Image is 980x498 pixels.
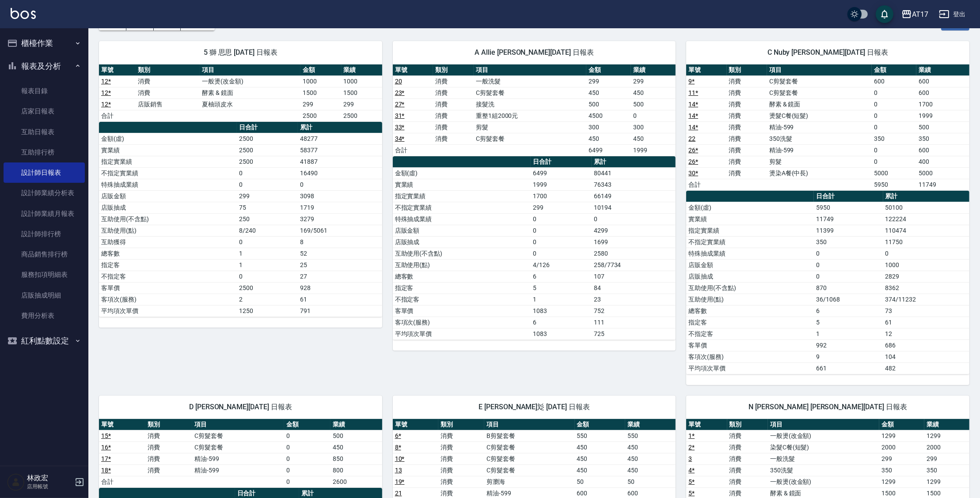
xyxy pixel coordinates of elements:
td: 1500 [300,87,341,98]
td: 1 [237,259,298,271]
th: 金額 [586,64,631,76]
td: 1250 [237,305,298,317]
td: 客單價 [393,305,531,317]
td: 不指定實業績 [393,202,531,213]
td: 36/1068 [814,294,883,305]
td: 25 [298,259,382,271]
td: 661 [814,362,883,374]
td: 特殊抽成業績 [99,179,237,190]
td: 500 [586,98,631,110]
td: 482 [883,362,969,374]
td: 500 [916,121,969,133]
td: 122224 [883,213,969,225]
a: 商品銷售排行榜 [4,244,85,264]
a: 店販抽成明細 [4,285,85,306]
td: 2829 [883,271,969,282]
td: 酵素 & 鏡面 [200,87,300,98]
td: 500 [631,98,676,110]
td: 1000 [300,75,341,87]
table: a dense table [99,122,382,317]
td: 66149 [592,190,676,202]
td: 消費 [727,144,767,156]
th: 項目 [192,419,284,430]
td: 2500 [237,144,298,156]
td: 消費 [433,75,474,87]
a: 報表目錄 [4,81,85,101]
td: 5000 [916,167,969,179]
td: 61 [883,317,969,328]
td: 店販抽成 [99,202,237,213]
td: 特殊抽成業績 [393,213,531,225]
td: 350洗髮 [767,133,872,144]
th: 日合計 [531,156,592,168]
td: 1083 [531,305,592,317]
th: 業績 [631,64,676,76]
td: 600 [916,144,969,156]
td: 合計 [393,144,433,156]
td: 2500 [237,156,298,167]
td: 0 [237,271,298,282]
td: 消費 [727,121,767,133]
a: 設計師業績分析表 [4,183,85,203]
td: 2 [237,294,298,305]
td: 燙髮C餐(短髮) [767,110,872,121]
td: 消費 [727,87,767,98]
td: 0 [531,225,592,236]
img: Logo [11,8,36,19]
td: 客單價 [99,282,237,294]
td: 48277 [298,133,382,144]
img: Person [7,473,25,491]
td: 5950 [814,202,883,213]
td: 0 [531,248,592,259]
table: a dense table [393,156,676,340]
td: 互助使用(不含點) [393,248,531,259]
td: 6 [531,271,592,282]
td: C剪髮套餐 [767,75,872,87]
td: 1999 [916,110,969,121]
div: AT17 [912,9,928,20]
td: 6499 [586,144,631,156]
td: 76343 [592,179,676,190]
th: 單號 [99,64,136,76]
th: 項目 [484,419,575,430]
th: 累計 [883,191,969,202]
td: 0 [872,144,916,156]
td: 店販金額 [393,225,531,236]
td: 0 [237,179,298,190]
td: 0 [531,236,592,248]
p: 店用帳號 [27,483,72,490]
td: 84 [592,282,676,294]
th: 單號 [99,419,145,430]
td: 0 [872,98,916,110]
td: 928 [298,282,382,294]
td: 11750 [883,236,969,248]
a: 費用分析表 [4,306,85,326]
th: 業績 [342,64,382,76]
td: 1700 [531,190,592,202]
th: 單號 [393,419,439,430]
td: C剪髮套餐 [474,133,586,144]
td: 23 [592,294,676,305]
td: 0 [237,236,298,248]
table: a dense table [686,64,969,191]
td: 450 [631,133,676,144]
td: 75 [237,202,298,213]
td: 258/7734 [592,259,676,271]
td: 10194 [592,202,676,213]
td: 8 [298,236,382,248]
td: 73 [883,305,969,317]
th: 金額 [872,64,916,76]
td: 消費 [727,156,767,167]
th: 業績 [924,419,969,430]
th: 類別 [433,64,474,76]
th: 類別 [727,64,767,76]
td: 平均項次單價 [393,328,531,340]
td: 4299 [592,225,676,236]
td: 總客數 [686,305,814,317]
td: 58377 [298,144,382,156]
table: a dense table [686,191,969,374]
td: 不指定客 [686,328,814,340]
td: C剪髮套餐 [767,87,872,98]
td: 27 [298,271,382,282]
td: 合計 [99,110,136,121]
